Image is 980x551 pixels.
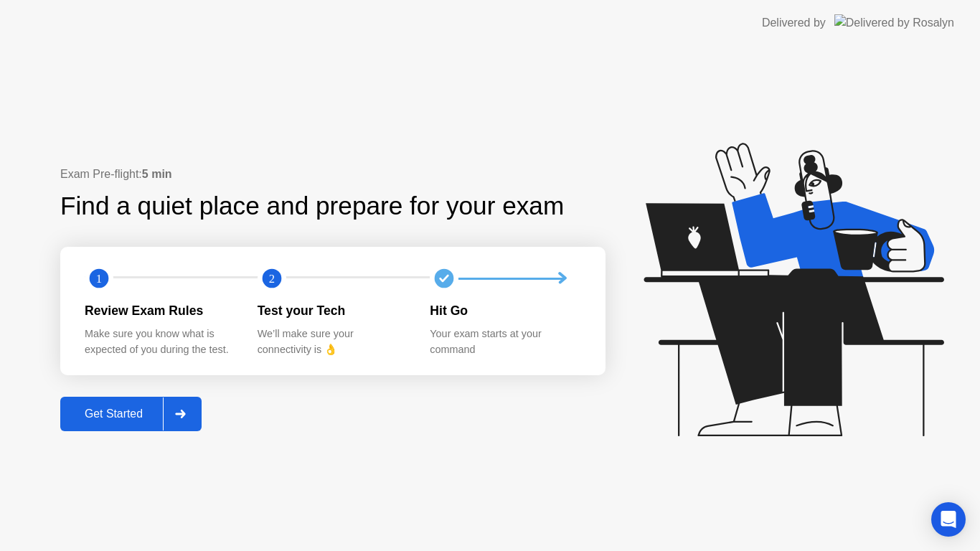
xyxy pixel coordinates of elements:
[931,502,966,537] div: Open Intercom Messenger
[60,187,566,225] div: Find a quiet place and prepare for your exam
[258,301,407,320] div: Test your Tech
[85,326,235,357] div: Make sure you know what is expected of you during the test.
[85,301,235,320] div: Review Exam Rules
[60,166,606,183] div: Exam Pre-flight:
[762,14,826,32] div: Delivered by
[834,14,954,31] img: Delivered by Rosalyn
[269,272,275,286] text: 2
[96,272,102,286] text: 1
[430,326,580,357] div: Your exam starts at your command
[65,408,163,420] div: Get Started
[258,326,407,357] div: We’ll make sure your connectivity is 👌
[142,168,172,180] b: 5 min
[430,301,580,320] div: Hit Go
[60,397,202,431] button: Get Started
